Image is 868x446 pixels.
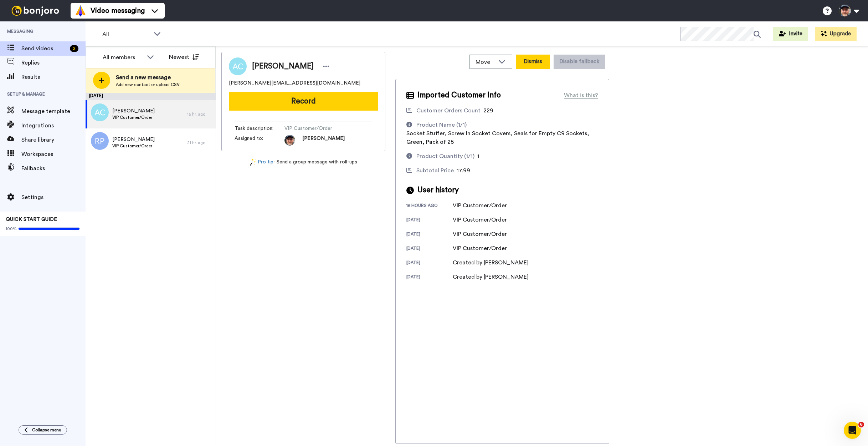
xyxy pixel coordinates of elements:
button: Collapse menu [19,425,67,435]
div: Subtotal Price [416,166,454,175]
span: Socket Stuffer, Screw In Socket Covers, Seals for Empty C9 Sockets, Green, Pack of 25 [406,131,589,145]
div: Created by [PERSON_NAME] [453,273,529,281]
div: VIP Customer/Order [453,244,507,253]
div: Customer Orders Count [416,106,481,115]
div: 21 hr. ago [187,140,212,146]
img: bj-logo-header-white.svg [9,6,62,16]
span: Replies [21,59,86,67]
div: 16 hours ago [406,203,453,210]
div: VIP Customer/Order [453,216,507,224]
img: vm-color.svg [75,5,86,16]
span: Results [21,73,86,81]
img: rp.png [91,132,109,150]
div: [DATE] [406,274,453,281]
span: Send videos [21,44,67,53]
span: QUICK START GUIDE [6,217,57,222]
span: 229 [483,108,493,113]
img: ac.png [91,103,109,121]
div: What is this? [564,91,598,100]
div: [DATE] [406,217,453,224]
div: 16 hr. ago [187,111,212,117]
button: Disable fallback [554,55,605,69]
div: [DATE] [406,231,453,238]
button: Invite [773,27,808,41]
span: 100% [6,226,17,232]
span: Settings [21,193,86,202]
div: Created by [PERSON_NAME] [453,258,529,267]
img: c9e61f06-a2a7-4bd0-b835-92eaf7e5258a-1746723632.jpg [284,135,295,146]
div: VIP Customer/Order [453,201,507,210]
span: Assigned to: [235,135,284,146]
div: [DATE] [86,93,216,100]
img: magic-wand.svg [250,158,256,166]
span: Move [476,58,495,66]
span: Imported Customer Info [417,90,501,101]
span: User history [417,185,459,196]
span: 17.99 [457,168,470,173]
span: Task description : [235,125,284,132]
span: 6 [858,422,864,427]
span: Video messaging [91,6,145,16]
span: Fallbacks [21,164,86,173]
button: Dismiss [516,55,550,69]
span: VIP Customer/Order [112,115,155,120]
span: [PERSON_NAME] [252,61,314,72]
span: Collapse menu [32,427,61,433]
span: [PERSON_NAME] [112,136,155,143]
span: [PERSON_NAME][EMAIL_ADDRESS][DOMAIN_NAME] [229,80,360,87]
div: 2 [70,45,78,52]
div: All members [103,53,143,62]
span: Share library [21,136,86,144]
div: [DATE] [406,245,453,253]
span: [PERSON_NAME] [112,107,155,115]
div: [DATE] [406,260,453,267]
span: VIP Customer/Order [284,125,352,132]
div: VIP Customer/Order [453,230,507,238]
span: Message template [21,107,86,116]
span: VIP Customer/Order [112,143,155,149]
span: Integrations [21,121,86,130]
span: Send a new message [116,73,180,82]
div: Product Quantity (1/1) [416,152,474,161]
img: Image of Darren Vader [229,57,247,75]
a: Pro tip [250,158,273,166]
div: Product Name (1/1) [416,121,467,129]
span: All [102,30,150,39]
div: - Send a group message with roll-ups [221,158,385,166]
span: [PERSON_NAME] [302,135,345,146]
button: Upgrade [815,27,857,41]
iframe: Intercom live chat [844,422,861,439]
span: Add new contact or upload CSV [116,82,180,87]
span: Workspaces [21,150,86,158]
button: Newest [164,50,205,64]
span: 1 [477,153,479,159]
button: Record [229,92,378,111]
